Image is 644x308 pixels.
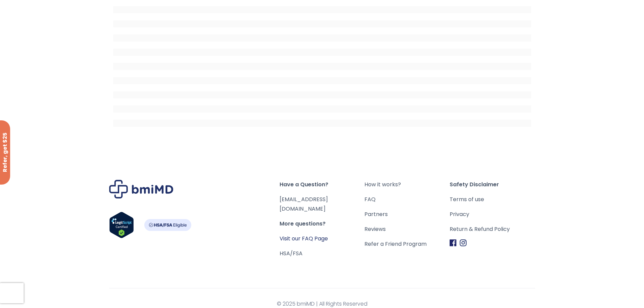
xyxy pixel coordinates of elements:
a: HSA/FSA [280,250,303,257]
a: [EMAIL_ADDRESS][DOMAIN_NAME] [280,195,328,213]
a: Verify LegitScript Approval for www.bmimd.com [109,212,134,241]
img: HSA-FSA [144,219,191,231]
a: Reviews [364,224,450,234]
a: Terms of use [450,195,535,204]
a: Privacy [450,210,535,219]
a: FAQ [364,195,450,204]
img: Facebook [450,239,456,246]
span: Have a Question? [280,180,365,189]
span: More questions? [280,219,365,229]
a: How it works? [364,180,450,189]
img: Instagram [460,239,467,246]
a: Return & Refund Policy [450,224,535,234]
a: Partners [364,210,450,219]
a: Refer a Friend Program [364,239,450,249]
a: Visit our FAQ Page [280,235,328,242]
img: Verify Approval for www.bmimd.com [109,212,134,238]
span: Safety Disclaimer [450,180,535,189]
